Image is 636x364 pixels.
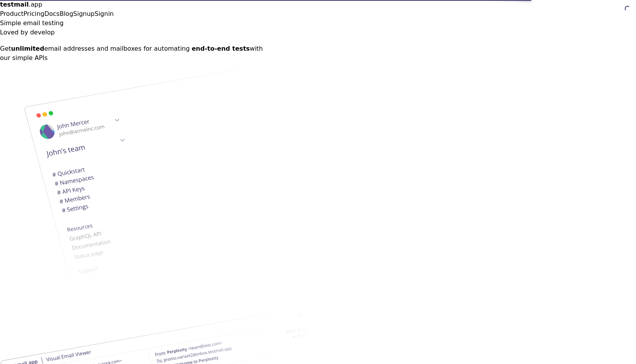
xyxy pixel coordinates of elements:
strong: unlimited [11,45,44,52]
button: Signin [95,9,114,19]
a: Blog [60,10,73,17]
a: Docs [44,10,60,17]
span: Signup [73,10,94,17]
span: Signin [95,10,114,17]
a: Pricing [24,10,44,17]
strong: end-to-end tests [191,45,250,52]
button: Signup [73,9,94,19]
